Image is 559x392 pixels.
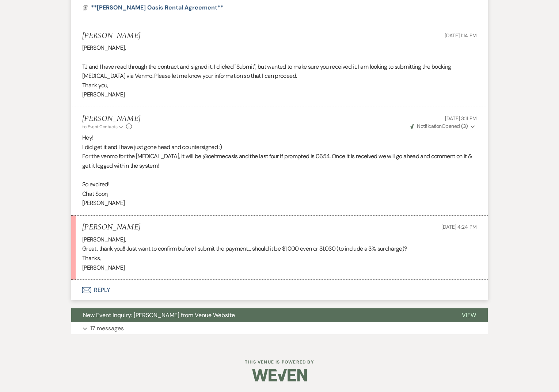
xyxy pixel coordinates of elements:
[450,308,488,322] button: View
[91,4,223,11] span: **[PERSON_NAME] Oasis Rental Agreement**
[71,322,488,335] button: 17 messages
[82,43,477,53] p: [PERSON_NAME],
[82,223,140,232] h5: [PERSON_NAME]
[445,115,477,122] span: [DATE] 3:11 PM
[445,32,477,39] span: [DATE] 1:14 PM
[82,114,140,123] h5: [PERSON_NAME]
[83,311,235,319] span: New Event Inquiry: [PERSON_NAME] from Venue Website
[252,362,307,388] img: Weven Logo
[82,198,477,208] p: [PERSON_NAME]
[82,31,140,41] h5: [PERSON_NAME]
[410,123,468,129] span: Opened
[82,62,477,81] p: TJ and I have read through the contract and signed it. I clicked "Submit", but wanted to make sur...
[461,123,468,129] strong: ( 3 )
[82,123,124,130] button: to: Event Contacts
[441,224,477,230] span: [DATE] 4:24 PM
[417,123,441,129] span: Notification
[90,324,124,333] p: 17 messages
[71,308,450,322] button: New Event Inquiry: [PERSON_NAME] from Venue Website
[91,3,225,12] button: **[PERSON_NAME] Oasis Rental Agreement**
[82,142,477,152] p: I did get it and I have just gone head and countersigned :)
[71,280,488,300] button: Reply
[82,235,477,244] p: [PERSON_NAME],
[82,81,477,90] p: Thank you,
[82,244,477,254] p: Great, thank you!! Just want to confirm before I submit the payment… should it be $1,000 even or ...
[409,122,477,130] button: NotificationOpened (3)
[82,124,117,130] span: to: Event Contacts
[82,90,477,99] p: [PERSON_NAME]
[82,180,477,189] p: So excited!
[82,263,477,273] p: [PERSON_NAME]
[82,152,477,170] p: For the venmo for the [MEDICAL_DATA], it will be @oehmeoasis and the last four if prompted is 065...
[82,133,477,142] p: Hey!
[82,254,477,263] p: Thanks,
[462,311,476,319] span: View
[82,189,477,199] p: Chat Soon,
